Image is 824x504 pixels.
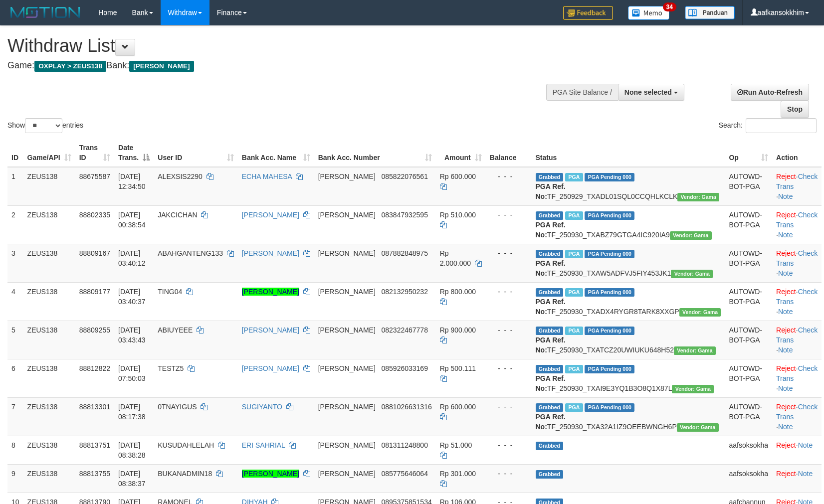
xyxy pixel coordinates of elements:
[674,346,716,355] span: Vendor URL: https://trx31.1velocity.biz
[382,211,428,219] span: Copy 083847932595 to clipboard
[776,441,796,449] a: Reject
[318,326,376,334] span: [PERSON_NAME]
[154,139,238,167] th: User ID: activate to sort column ascending
[382,172,428,180] span: Copy 085822076561 to clipboard
[7,464,23,493] td: 9
[79,288,110,296] span: 88809177
[25,118,62,133] select: Showentries
[318,364,376,372] span: [PERSON_NAME]
[585,211,634,220] span: PGA Pending
[585,327,634,335] span: PGA Pending
[440,326,476,334] span: Rp 900.000
[725,244,772,282] td: AUTOWD-BOT-PGA
[7,244,23,282] td: 3
[532,397,725,436] td: TF_250930_TXA32A1IZ9OEEBWNGH6P
[158,470,212,478] span: BUKANADMIN18
[536,182,566,200] b: PGA Ref. No:
[725,359,772,397] td: AUTOWD-BOT-PGA
[118,172,146,190] span: [DATE] 12:34:50
[242,288,299,296] a: [PERSON_NAME]
[7,436,23,464] td: 8
[7,321,23,359] td: 5
[776,470,796,478] a: Reject
[318,441,376,449] span: [PERSON_NAME]
[532,205,725,244] td: TF_250930_TXABZ79GTGA4IC920IA9
[731,84,809,101] a: Run Auto-Refresh
[585,365,634,373] span: PGA Pending
[382,288,428,296] span: Copy 082132950232 to clipboard
[778,231,793,239] a: Note
[772,244,822,282] td: · ·
[565,327,583,335] span: Marked by aaftanly
[79,364,110,372] span: 88812822
[725,167,772,206] td: AUTOWD-BOT-PGA
[242,326,299,334] a: [PERSON_NAME]
[725,282,772,321] td: AUTOWD-BOT-PGA
[7,397,23,436] td: 7
[536,374,566,392] b: PGA Ref. No:
[532,139,725,167] th: Status
[23,321,75,359] td: ZEUS138
[118,211,146,229] span: [DATE] 00:38:54
[7,61,539,71] h4: Game: Bank:
[776,364,796,372] a: Reject
[242,249,299,257] a: [PERSON_NAME]
[536,336,566,354] b: PGA Ref. No:
[685,6,735,19] img: panduan.png
[23,139,75,167] th: Game/API: activate to sort column ascending
[585,250,634,258] span: PGA Pending
[114,139,154,167] th: Date Trans.: activate to sort column descending
[440,249,471,267] span: Rp 2.000.000
[79,211,110,219] span: 88802335
[798,441,813,449] a: Note
[7,359,23,397] td: 6
[158,172,203,180] span: ALEXSIS2290
[318,249,376,257] span: [PERSON_NAME]
[118,249,146,267] span: [DATE] 03:40:12
[585,288,634,297] span: PGA Pending
[158,211,197,219] span: JAKCICHAN
[23,397,75,436] td: ZEUS138
[725,436,772,464] td: aafsoksokha
[382,364,428,372] span: Copy 085926033169 to clipboard
[536,470,564,479] span: Grabbed
[781,101,809,118] a: Stop
[536,173,564,181] span: Grabbed
[772,397,822,436] td: · ·
[532,244,725,282] td: TF_250930_TXAW5ADFVJ5FIY453JK1
[238,139,314,167] th: Bank Acc. Name: activate to sort column ascending
[536,365,564,373] span: Grabbed
[776,211,818,229] a: Check Trans
[585,173,634,181] span: PGA Pending
[436,139,486,167] th: Amount: activate to sort column ascending
[672,385,714,393] span: Vendor URL: https://trx31.1velocity.biz
[772,359,822,397] td: · ·
[565,288,583,297] span: Marked by aaftanly
[624,88,672,96] span: None selected
[79,403,110,411] span: 88813301
[546,84,618,101] div: PGA Site Balance /
[536,250,564,258] span: Grabbed
[242,441,285,449] a: ERI SAHRIAL
[490,363,528,373] div: - - -
[536,288,564,297] span: Grabbed
[778,192,793,200] a: Note
[776,288,796,296] a: Reject
[725,464,772,493] td: aafsoksokha
[23,359,75,397] td: ZEUS138
[725,139,772,167] th: Op: activate to sort column ascending
[563,6,613,20] img: Feedback.jpg
[536,327,564,335] span: Grabbed
[7,282,23,321] td: 4
[75,139,114,167] th: Trans ID: activate to sort column ascending
[382,403,432,411] span: Copy 0881026631316 to clipboard
[440,211,476,219] span: Rp 510.000
[79,441,110,449] span: 88813751
[118,326,146,344] span: [DATE] 03:43:43
[79,470,110,478] span: 88813755
[118,288,146,306] span: [DATE] 03:40:37
[7,167,23,206] td: 1
[158,441,214,449] span: KUSUDAHLELAH
[242,172,292,180] a: ECHA MAHESA
[34,61,106,72] span: OXPLAY > ZEUS138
